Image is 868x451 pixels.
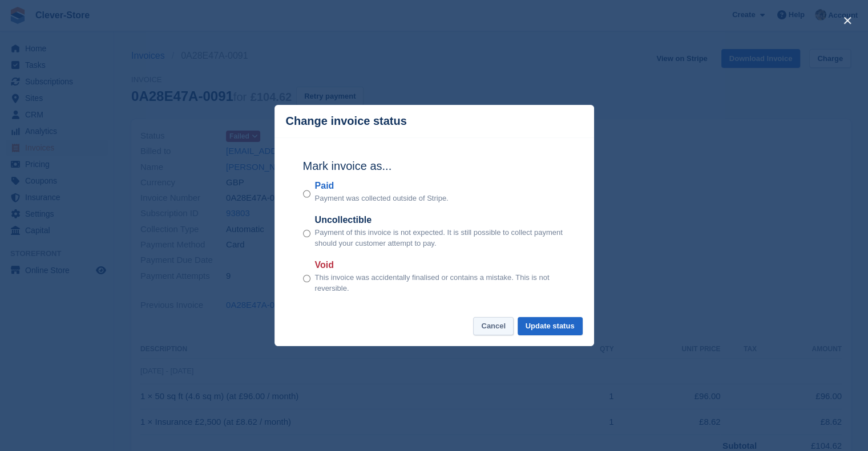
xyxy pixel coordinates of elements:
p: This invoice was accidentally finalised or contains a mistake. This is not reversible. [315,272,566,294]
button: Cancel [473,317,514,336]
label: Void [315,258,566,272]
button: Update status [518,317,583,336]
p: Payment of this invoice is not expected. It is still possible to collect payment should your cust... [315,227,566,249]
p: Payment was collected outside of Stripe. [315,193,449,204]
label: Paid [315,179,449,193]
p: Change invoice status [286,115,407,128]
h2: Mark invoice as... [303,157,566,174]
label: Uncollectible [315,213,566,227]
button: close [838,11,857,30]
